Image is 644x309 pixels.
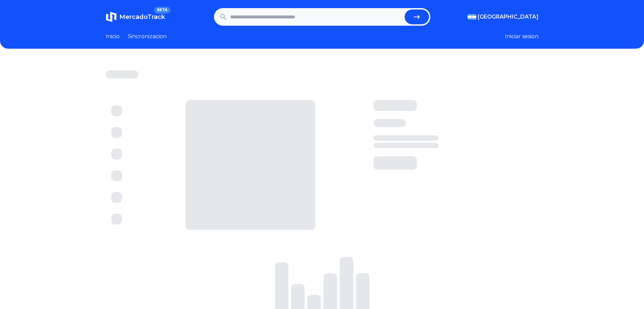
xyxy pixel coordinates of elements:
[468,13,539,21] button: [GEOGRAPHIC_DATA]
[106,11,165,22] a: MercadoTrackBETA
[128,32,167,41] a: Sincronizacion
[478,13,539,21] span: [GEOGRAPHIC_DATA]
[468,14,476,20] img: Argentina
[154,7,170,14] span: BETA
[106,32,120,41] a: Inicio
[106,11,117,22] img: MercadoTrack
[505,32,539,41] button: Iniciar sesion
[119,13,165,21] span: MercadoTrack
